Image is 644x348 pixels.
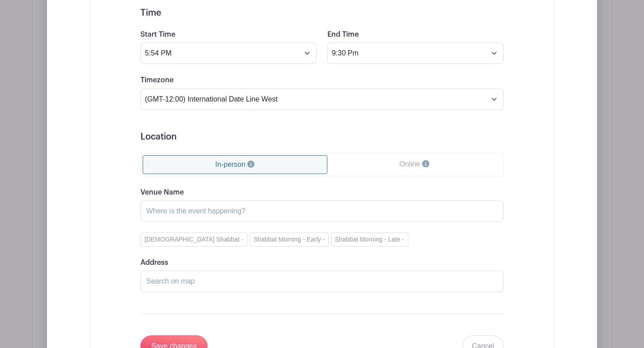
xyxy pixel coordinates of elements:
label: Start Time [140,30,175,39]
input: Select [327,42,504,64]
button: [DEMOGRAPHIC_DATA] Shabbat - [140,233,247,246]
label: Venue Name [140,188,184,197]
a: Online [327,155,501,173]
label: Address [140,259,168,267]
h5: Location [140,132,504,142]
label: Timezone [140,76,174,85]
input: Where is the event happening? [140,200,504,222]
button: Shabbat Morning - Late - [331,233,408,246]
a: In-person [143,155,327,174]
h5: Time [140,8,504,18]
input: Select [140,42,317,64]
input: Search on map [140,271,504,292]
label: End Time [327,30,359,39]
button: Shabbat Morning - Early - [250,233,329,246]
